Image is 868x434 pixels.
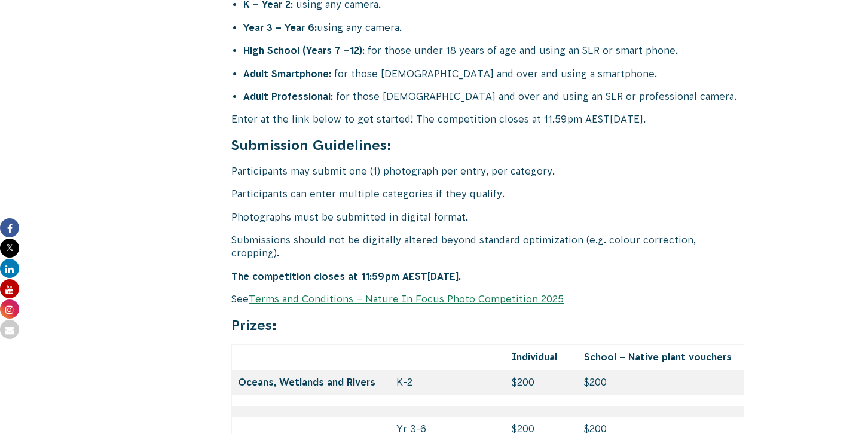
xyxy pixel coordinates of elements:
td: K-2 [390,370,505,395]
li: : for those [DEMOGRAPHIC_DATA] and over and using an SLR or professional camera. [243,90,744,103]
p: See [231,292,744,305]
strong: School – Native plant vouchers [584,352,732,362]
p: Enter at the link below to get started! The competition closes at 11.59pm AEST[DATE]. [231,112,744,126]
li: : for those [DEMOGRAPHIC_DATA] and over and using a smartphone. [243,67,744,80]
strong: Submission Guidelines: [231,137,392,153]
p: Participants can enter multiple categories if they qualify. [231,187,744,200]
p: Submissions should not be digitally altered beyond standard optimization (e.g. colour correction,... [231,233,744,260]
strong: Individual [512,352,557,362]
td: $200 [578,370,744,395]
strong: Adult Professional [243,91,331,102]
p: Photographs must be submitted in digital format. [231,210,744,224]
li: : for those under 18 years of age and using an SLR or smart phone. [243,44,744,57]
strong: Adult Smartphone [243,68,329,79]
td: $200 [506,370,579,395]
a: Terms and Conditions – Nature In Focus Photo Competition 2025 [249,294,564,304]
li: using any camera. [243,21,744,34]
strong: Year 3 – Year 6: [243,22,317,33]
strong: High School (Years 7 –12) [243,45,362,56]
p: Participants may submit one (1) photograph per entry, per category. [231,164,744,178]
strong: Prizes: [231,317,277,333]
strong: Oceans, Wetlands and Rivers [238,377,375,387]
strong: The competition closes at 11:59pm AEST[DATE]. [231,271,461,282]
